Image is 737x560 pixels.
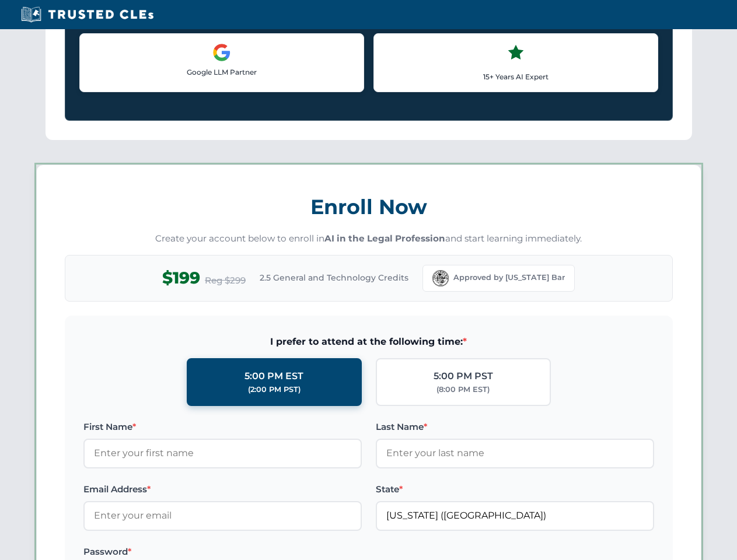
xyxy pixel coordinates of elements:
label: First Name [83,420,362,434]
input: Enter your last name [376,439,654,468]
p: Create your account below to enroll in and start learning immediately. [65,232,673,246]
div: (2:00 PM PST) [248,384,301,395]
label: Last Name [376,420,654,434]
input: Enter your email [83,501,362,530]
img: Trusted CLEs [18,6,157,23]
div: 5:00 PM PST [434,369,493,384]
p: Google LLM Partner [89,66,354,78]
input: Enter your first name [83,439,362,468]
label: Email Address [83,482,362,496]
span: I prefer to attend at the following time: [83,334,654,349]
div: (8:00 PM EST) [436,384,490,395]
span: 2.5 General and Technology Credits [260,271,408,284]
label: State [376,482,654,496]
label: Password [83,545,362,559]
span: Approved by [US_STATE] Bar [453,272,565,283]
span: Reg $299 [205,274,246,288]
img: Google [212,43,231,62]
input: Florida (FL) [376,501,654,530]
h3: Enroll Now [65,188,673,225]
p: 15+ Years AI Expert [383,71,648,82]
strong: AI in the Legal Profession [324,233,445,244]
span: $199 [162,265,200,291]
div: 5:00 PM EST [244,369,303,384]
img: Florida Bar [432,270,449,286]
